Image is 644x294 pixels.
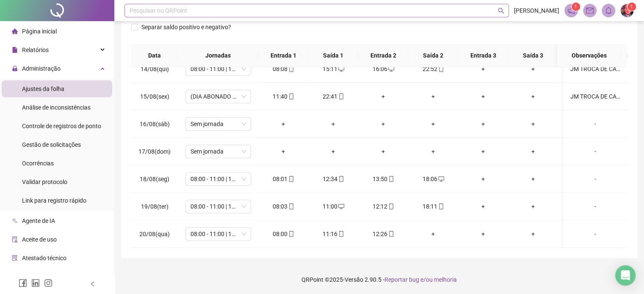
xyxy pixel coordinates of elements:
div: + [515,64,551,74]
sup: Atualize o seu contato no menu Meus Dados [627,3,636,11]
div: 08:03 [265,202,301,211]
div: + [315,119,351,129]
span: notification [567,7,575,14]
span: 15/08(sex) [140,93,169,100]
span: Atestado técnico [22,255,66,261]
div: + [515,147,551,156]
span: 08:00 - 11:00 | 12:12 - 18:00 [191,228,246,240]
span: mobile [337,176,344,182]
div: 12:12 [365,202,401,211]
div: 22:52 [415,64,451,74]
div: + [515,92,551,101]
div: 18:06 [415,174,451,184]
th: Observações [557,44,621,67]
span: desktop [337,66,344,72]
span: mobile [387,203,394,209]
img: 78572 [621,4,633,17]
span: Reportar bug e/ou melhoria [384,276,457,283]
div: 11:40 [265,92,301,101]
div: JM TROCA DE CABO ROTA LIBRA ABONAR PERIODO [570,92,620,101]
span: Controle de registros de ponto [22,123,101,129]
span: bell [605,7,612,14]
span: 08:00 - 11:00 | 12:12 - 18:00 [191,173,246,185]
span: 08:00 - 11:00 | 12:12 - 18:00 [191,200,246,213]
div: 22:41 [315,92,351,101]
div: + [315,147,351,156]
span: Separar saldo positivo e negativo? [138,22,235,32]
div: + [465,92,501,101]
div: + [365,92,401,101]
span: Relatórios [22,47,49,53]
div: 08:00 [265,229,301,239]
div: - [570,202,620,211]
span: mobile [287,93,294,99]
span: mobile [337,93,344,99]
span: desktop [437,176,444,182]
div: - [570,174,620,184]
div: + [415,92,451,101]
div: 11:00 [315,202,351,211]
span: home [12,28,18,34]
span: facebook [19,279,27,287]
span: Aceite de uso [22,236,57,243]
span: lock [12,66,18,71]
span: 16/08(sáb) [140,121,170,127]
div: + [515,202,551,211]
th: Data [131,44,178,67]
span: Página inicial [22,28,57,35]
div: + [515,229,551,239]
th: Saída 1 [308,44,358,67]
span: mobile [287,66,294,72]
span: desktop [337,203,344,209]
div: + [365,119,401,129]
div: 16:06 [365,64,401,74]
span: left [90,281,96,287]
span: mobile [437,203,444,209]
span: Versão [345,276,363,283]
div: + [465,119,501,129]
th: Entrada 3 [458,44,508,67]
span: Agente de IA [22,217,55,224]
div: 15:11 [315,64,351,74]
span: audit [12,236,18,242]
th: Entrada 2 [358,44,408,67]
span: Gerar QRCode [22,273,60,280]
div: + [465,147,501,156]
span: Ajustes da folha [22,85,64,92]
span: Análise de inconsistências [22,104,91,111]
div: + [465,229,501,239]
span: 1 [630,4,633,10]
div: 18:11 [415,202,451,211]
div: Open Intercom Messenger [615,265,636,286]
span: mobile [287,231,294,237]
span: desktop [387,66,394,72]
div: 08:08 [265,64,301,74]
span: instagram [44,279,53,287]
div: 12:26 [365,229,401,239]
div: JM TROCA DE CABO ROTA LIBRA [570,64,620,74]
div: + [415,229,451,239]
span: Validar protocolo [22,179,67,185]
span: Sem jornada [191,118,246,130]
span: mobile [387,176,394,182]
span: Link para registro rápido [22,197,86,204]
span: solution [12,255,18,261]
div: + [265,147,301,156]
span: mobile [287,176,294,182]
span: Ocorrências [22,160,54,167]
span: mobile [437,66,444,72]
span: [PERSON_NAME] [514,6,559,15]
div: + [465,202,501,211]
span: linkedin [31,279,40,287]
span: 17/08(dom) [138,148,171,155]
div: - [570,229,620,239]
div: + [465,174,501,184]
div: + [465,64,501,74]
th: Jornadas [178,44,258,67]
div: + [415,119,451,129]
div: 12:34 [315,174,351,184]
span: mobile [287,203,294,209]
div: + [265,119,301,129]
span: Gestão de solicitações [22,141,81,148]
th: Saída 2 [408,44,458,67]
